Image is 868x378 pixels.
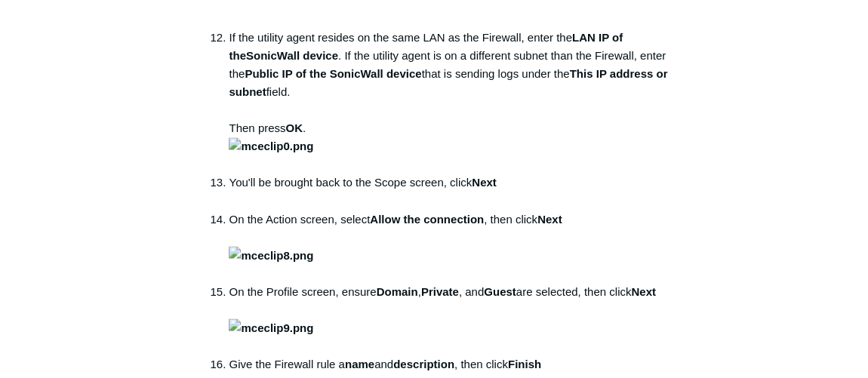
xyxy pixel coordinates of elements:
li: On the Action screen, select , then click [229,210,669,282]
strong: Next [229,212,562,261]
strong: name [345,357,374,370]
strong: Public IP of the SonicWall device [245,67,421,80]
img: mceclip9.png [229,318,313,337]
strong: Domain [377,284,418,297]
strong: Allow the connection [370,212,484,225]
li: If the utility agent resides on the same LAN as the Firewall, enter the . If the utility agent is... [229,29,669,174]
li: On the Profile screen, ensure , , and are selected, then click [229,282,669,355]
img: mceclip8.png [229,246,313,264]
strong: OK [285,121,303,134]
strong: Private [421,284,459,297]
strong: Guest [484,284,516,297]
strong: description [393,357,454,370]
strong: Next [229,284,655,333]
strong: Next [472,176,497,189]
strong: This IP address or subnet [229,67,667,98]
li: You'll be brought back to the Scope screen, click [229,174,669,210]
strong: LAN IP of the [229,31,623,62]
img: mceclip0.png [229,137,313,155]
strong: SonicWall device [246,49,338,62]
